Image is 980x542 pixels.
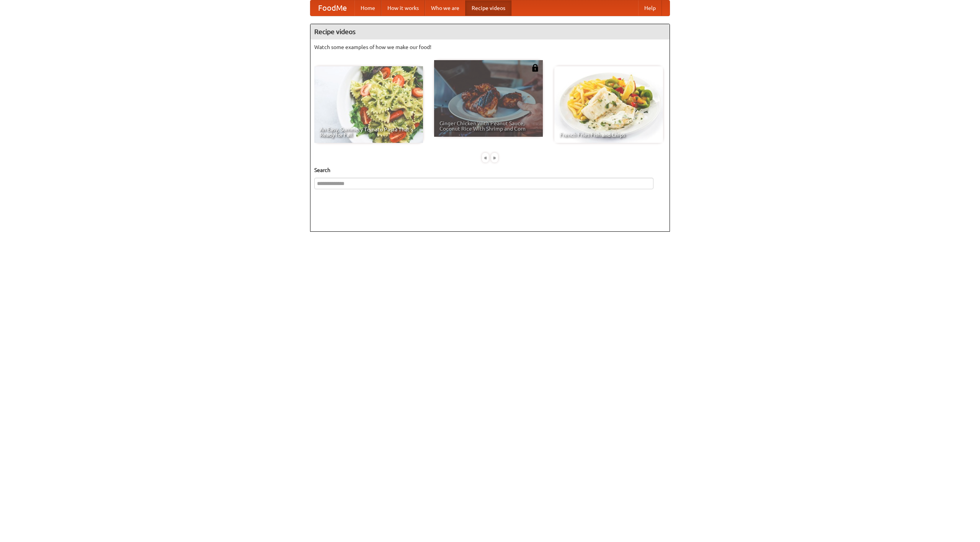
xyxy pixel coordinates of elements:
[314,166,666,174] h5: Search
[638,0,662,16] a: Help
[314,66,423,143] a: An Easy, Summery Tomato Pasta That's Ready for Fall
[531,64,539,72] img: 483408.png
[310,0,354,16] a: FoodMe
[310,24,670,39] h4: Recipe videos
[320,127,418,138] span: An Easy, Summery Tomato Pasta That's Ready for Fall
[314,43,666,51] p: Watch some examples of how we make our food!
[554,66,663,143] a: French Fries Fish and Chips
[425,0,465,16] a: Who we are
[482,153,489,162] div: «
[381,0,425,16] a: How it works
[465,0,511,16] a: Recipe videos
[354,0,381,16] a: Home
[491,153,498,162] div: »
[560,132,658,138] span: French Fries Fish and Chips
